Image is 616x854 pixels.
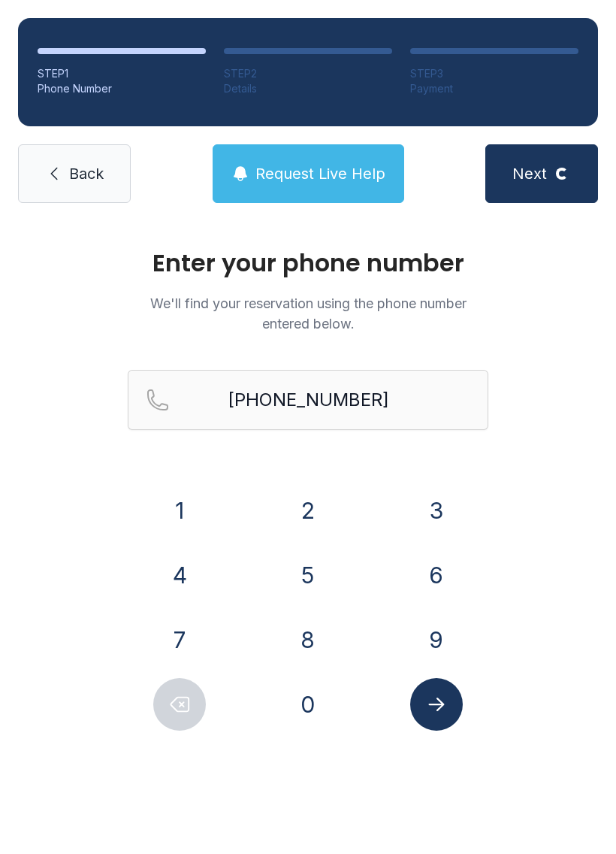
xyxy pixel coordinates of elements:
[282,484,334,537] button: 2
[153,549,206,601] button: 4
[224,81,392,96] div: Details
[410,484,463,537] button: 3
[282,613,334,666] button: 8
[410,678,463,731] button: Submit lookup form
[410,613,463,666] button: 9
[128,293,488,334] p: We'll find your reservation using the phone number entered below.
[224,66,392,81] div: STEP 2
[255,163,385,184] span: Request Live Help
[38,66,206,81] div: STEP 1
[153,678,206,731] button: Delete number
[282,678,334,731] button: 0
[69,163,104,184] span: Back
[153,613,206,666] button: 7
[410,549,463,601] button: 6
[410,66,578,81] div: STEP 3
[128,370,488,430] input: Reservation phone number
[153,484,206,537] button: 1
[282,549,334,601] button: 5
[128,251,488,275] h1: Enter your phone number
[410,81,578,96] div: Payment
[512,163,547,184] span: Next
[38,81,206,96] div: Phone Number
